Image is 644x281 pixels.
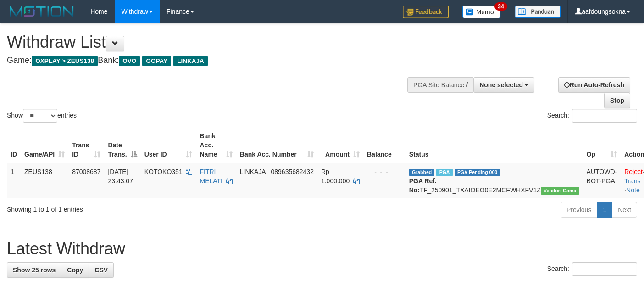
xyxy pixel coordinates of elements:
img: panduan.png [515,6,561,18]
a: Copy [61,262,89,278]
div: - - - [367,167,402,176]
input: Search: [572,109,637,123]
label: Search: [547,262,637,276]
th: Op: activate to sort column ascending [583,128,621,163]
span: Copy [67,266,83,274]
span: Marked by aafchomsokheang [436,169,452,176]
h1: Withdraw List [7,33,420,51]
span: OXPLAY > ZEUS138 [32,56,98,66]
span: Vendor URL: https://trx31.1velocity.biz [541,187,579,195]
span: LINKAJA [173,56,208,66]
span: KOTOKO351 [144,168,183,175]
a: Note [626,186,640,194]
span: Grabbed [409,169,435,176]
span: Copy 089635682432 to clipboard [271,168,314,175]
td: 1 [7,163,21,198]
a: Reject [624,168,643,175]
span: Show 25 rows [13,266,56,274]
a: Show 25 rows [7,262,61,278]
td: TF_250901_TXAIOEO0E2MCFWHXFV1Z [405,163,583,198]
th: Bank Acc. Number: activate to sort column ascending [236,128,317,163]
td: AUTOWD-BOT-PGA [583,163,621,198]
th: Amount: activate to sort column ascending [317,128,363,163]
th: Bank Acc. Name: activate to sort column ascending [196,128,236,163]
h1: Latest Withdraw [7,240,637,258]
img: Feedback.jpg [403,6,449,18]
a: Stop [604,93,630,108]
th: Game/API: activate to sort column ascending [21,128,68,163]
th: Date Trans.: activate to sort column descending [104,128,140,163]
span: PGA Pending [455,169,500,176]
span: Rp 1.000.000 [321,168,350,185]
select: Showentries [23,109,57,123]
span: CSV [94,266,108,274]
a: Next [612,202,637,218]
th: Balance [363,128,405,163]
img: Button%20Memo.svg [462,6,501,18]
span: OVO [119,56,140,66]
button: None selected [473,77,534,93]
label: Search: [547,109,637,123]
span: None selected [479,81,523,89]
span: 34 [494,2,507,11]
b: PGA Ref. No: [409,177,437,194]
label: Show entries [7,109,77,123]
input: Search: [572,262,637,276]
a: FITRI MELATI [200,168,222,185]
span: 87008687 [72,168,100,175]
div: PGA Site Balance / [407,77,473,93]
a: Previous [561,202,597,218]
th: Trans ID: activate to sort column ascending [68,128,104,163]
a: CSV [89,262,114,278]
h4: Game: Bank: [7,56,420,65]
a: Run Auto-Refresh [558,77,630,93]
span: [DATE] 23:43:07 [108,168,133,185]
span: LINKAJA [240,168,266,175]
td: ZEUS138 [21,163,68,198]
th: ID [7,128,21,163]
span: GOPAY [142,56,171,66]
a: 1 [597,202,612,218]
th: User ID: activate to sort column ascending [141,128,196,163]
div: Showing 1 to 1 of 1 entries [7,201,261,214]
img: MOTION_logo.png [7,5,77,18]
th: Status [405,128,583,163]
